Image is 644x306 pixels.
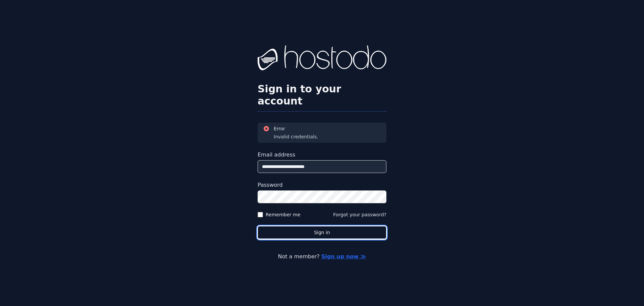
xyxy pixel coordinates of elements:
[274,125,318,132] h3: Error
[258,83,386,107] h2: Sign in to your account
[258,226,386,239] button: Sign in
[266,211,301,218] label: Remember me
[258,181,386,189] label: Password
[258,151,386,159] label: Email address
[274,133,318,140] div: Invalid credentials.
[333,211,386,218] button: Forgot your password?
[258,45,386,72] img: Hostodo
[321,253,366,260] a: Sign up now ≫
[32,253,612,261] p: Not a member?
